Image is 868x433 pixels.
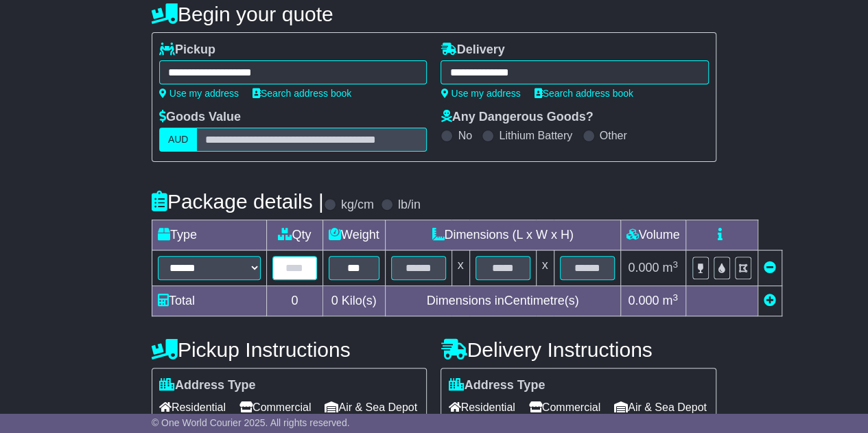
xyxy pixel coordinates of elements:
[159,110,241,125] label: Goods Value
[266,286,322,316] td: 0
[764,294,776,307] a: Add new item
[341,198,374,213] label: kg/cm
[159,397,226,418] span: Residential
[662,294,678,307] span: m
[325,397,417,418] span: Air & Sea Depot
[448,378,545,393] label: Address Type
[239,397,311,418] span: Commercial
[451,250,469,286] td: x
[529,397,600,418] span: Commercial
[159,43,215,58] label: Pickup
[614,397,707,418] span: Air & Sea Depot
[764,261,776,274] a: Remove this item
[152,220,266,250] td: Type
[385,220,620,250] td: Dimensions (L x W x H)
[152,3,716,25] h4: Begin your quote
[441,338,716,361] h4: Delivery Instructions
[672,292,678,303] sup: 3
[152,190,324,213] h4: Package details |
[152,338,427,361] h4: Pickup Instructions
[385,286,620,316] td: Dimensions in Centimetre(s)
[620,220,685,250] td: Volume
[600,129,627,142] label: Other
[441,88,520,99] a: Use my address
[536,250,554,286] td: x
[398,198,421,213] label: lb/in
[448,397,515,418] span: Residential
[535,88,633,99] a: Search address book
[159,128,198,152] label: AUD
[253,88,351,99] a: Search address book
[458,129,471,142] label: No
[628,294,659,307] span: 0.000
[441,43,504,58] label: Delivery
[152,417,350,428] span: © One World Courier 2025. All rights reserved.
[331,294,338,307] span: 0
[152,286,266,316] td: Total
[266,220,322,250] td: Qty
[628,261,659,274] span: 0.000
[159,88,239,99] a: Use my address
[322,286,385,316] td: Kilo(s)
[322,220,385,250] td: Weight
[672,259,678,270] sup: 3
[159,378,256,393] label: Address Type
[441,110,593,125] label: Any Dangerous Goods?
[499,129,572,142] label: Lithium Battery
[662,261,678,274] span: m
